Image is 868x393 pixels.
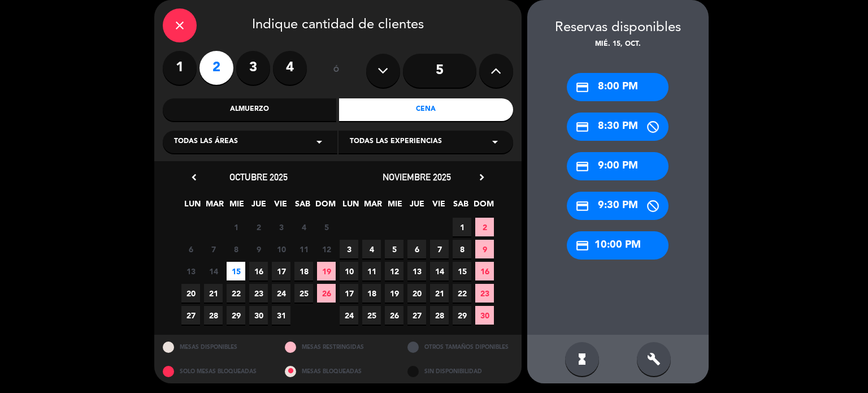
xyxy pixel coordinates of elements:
[317,240,336,258] span: 12
[181,284,200,303] span: 20
[475,218,494,236] span: 2
[567,152,669,180] div: 9:00 PM
[199,51,233,85] label: 2
[293,197,312,216] span: SAB
[453,240,471,258] span: 8
[205,197,224,216] span: MAR
[429,197,448,216] span: VIE
[385,284,403,303] span: 19
[453,218,471,236] span: 1
[407,262,426,280] span: 13
[383,171,451,183] span: noviembre 2025
[163,51,197,85] label: 1
[362,262,381,280] span: 11
[407,284,426,303] span: 20
[227,262,245,280] span: 15
[339,98,513,121] div: Cena
[188,171,200,183] i: chevron_left
[452,197,470,216] span: SAB
[399,359,522,383] div: SIN DISPONIBILIDAD
[567,231,669,260] div: 10:00 PM
[575,80,589,94] i: credit_card
[575,120,589,134] i: credit_card
[453,284,471,303] span: 22
[340,262,358,280] span: 10
[229,171,288,183] span: octubre 2025
[272,218,290,236] span: 3
[430,306,449,325] span: 28
[249,218,268,236] span: 2
[272,306,290,325] span: 31
[647,352,661,366] i: build
[183,197,202,216] span: LUN
[315,197,334,216] span: DOM
[249,306,268,325] span: 30
[204,284,223,303] span: 21
[273,51,307,85] label: 4
[163,8,513,42] div: Indique cantidad de clientes
[271,197,290,216] span: VIE
[575,239,589,253] i: credit_card
[272,262,290,280] span: 17
[174,136,238,148] span: Todas las áreas
[430,262,449,280] span: 14
[385,197,404,216] span: MIE
[204,262,223,280] span: 14
[227,240,245,258] span: 8
[249,197,268,216] span: JUE
[276,359,399,383] div: MESAS BLOQUEADAS
[385,240,403,258] span: 5
[272,240,290,258] span: 10
[340,284,358,303] span: 17
[318,51,355,90] div: ó
[385,306,403,325] span: 26
[154,359,277,383] div: SOLO MESAS BLOQUEADAS
[181,240,200,258] span: 6
[227,197,246,216] span: MIE
[362,284,381,303] span: 18
[527,39,709,50] div: mié. 15, oct.
[567,192,669,220] div: 9:30 PM
[236,51,270,85] label: 3
[474,197,492,216] span: DOM
[407,240,426,258] span: 6
[475,262,494,280] span: 16
[407,197,426,216] span: JUE
[575,199,589,213] i: credit_card
[341,197,360,216] span: LUN
[475,284,494,303] span: 23
[294,284,313,303] span: 25
[430,284,449,303] span: 21
[430,240,449,258] span: 7
[385,262,403,280] span: 12
[249,240,268,258] span: 9
[294,240,313,258] span: 11
[294,218,313,236] span: 4
[363,197,382,216] span: MAR
[575,352,589,366] i: hourglass_full
[181,306,200,325] span: 27
[567,73,669,101] div: 8:00 PM
[313,135,326,149] i: arrow_drop_down
[163,98,337,121] div: Almuerzo
[317,262,336,280] span: 19
[204,240,223,258] span: 7
[575,159,589,174] i: credit_card
[476,171,488,183] i: chevron_right
[317,218,336,236] span: 5
[399,335,522,359] div: OTROS TAMAÑOS DIPONIBLES
[340,306,358,325] span: 24
[272,284,290,303] span: 24
[527,17,709,39] div: Reservas disponibles
[227,306,245,325] span: 29
[340,240,358,258] span: 3
[154,335,277,359] div: MESAS DISPONIBLES
[475,240,494,258] span: 9
[488,135,502,149] i: arrow_drop_down
[181,262,200,280] span: 13
[453,262,471,280] span: 15
[249,284,268,303] span: 23
[362,306,381,325] span: 25
[350,136,442,148] span: Todas las experiencias
[249,262,268,280] span: 16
